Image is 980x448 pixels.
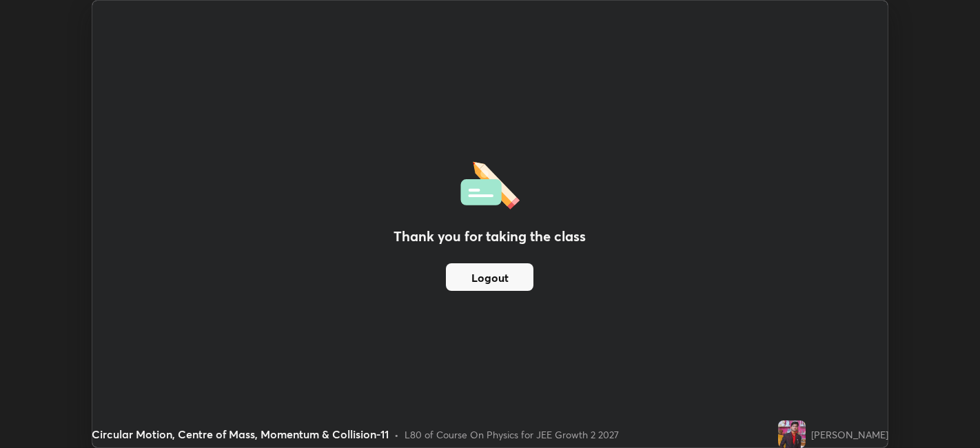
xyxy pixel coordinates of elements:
[811,427,888,442] div: [PERSON_NAME]
[394,226,586,247] h2: Thank you for taking the class
[92,426,389,442] div: Circular Motion, Centre of Mass, Momentum & Collision-11
[394,427,399,442] div: •
[405,427,619,442] div: L80 of Course On Physics for JEE Growth 2 2027
[460,157,520,210] img: offlineFeedback.1438e8b3.svg
[778,420,806,448] img: 62741a6fc56e4321a437aeefe8689af7.22033213_3
[446,263,533,291] button: Logout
